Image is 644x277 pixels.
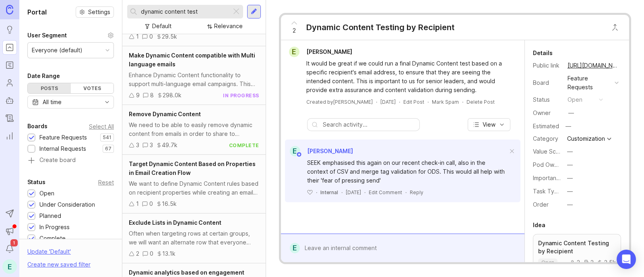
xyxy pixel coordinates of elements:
[129,179,259,197] div: We want to define Dynamic Content rules based on recipient properties while creating an email, ra...
[129,229,259,247] div: Often when targeting rows at certain groups, we will want an alternate row that everyone else wil...
[307,158,508,185] div: SEEK emphasised this again on our recent check-in call, also in the context of CSV and merge tag ...
[533,61,561,70] div: Public link
[607,19,623,35] button: Close button
[567,200,573,209] div: —
[150,91,154,100] div: 8
[27,260,91,269] div: Create new saved filter
[533,161,574,168] label: Pod Ownership
[583,260,594,265] div: 2
[567,160,573,169] div: —
[88,8,110,16] span: Settings
[533,48,553,58] div: Details
[533,109,561,117] div: Owner
[427,98,429,105] div: ·
[307,148,353,154] span: [PERSON_NAME]
[341,189,343,196] div: ·
[432,98,459,105] button: Mark Spam
[76,6,114,18] button: Settings
[380,98,396,105] a: [DATE]
[136,141,139,150] div: 3
[162,141,178,150] div: 49.7k
[316,189,317,196] div: ·
[306,59,508,94] div: It would be great if we could run a final Dynamic Content test based on a specific recipient's em...
[149,32,153,41] div: 0
[483,121,495,129] span: View
[570,260,580,265] div: 2
[533,148,564,155] label: Value Scale
[2,23,17,37] a: Ideas
[285,146,353,156] a: E[PERSON_NAME]
[567,174,573,183] div: —
[162,199,177,208] div: 16.5k
[162,32,177,41] div: 29.5k
[306,98,373,105] div: Created by [PERSON_NAME]
[2,40,17,55] a: Portal
[290,146,300,156] div: E
[364,189,365,196] div: ·
[136,91,140,100] div: 9
[289,47,299,57] div: E
[152,22,171,31] div: Default
[28,83,71,93] div: Posts
[39,144,86,153] div: Internal Requests
[410,189,423,196] div: Reply
[89,124,114,129] div: Select All
[376,98,377,105] div: ·
[27,121,47,131] div: Boards
[296,152,302,158] img: member badge
[27,31,67,40] div: User Segment
[129,219,221,226] span: Exclude Lists in Dynamic Content
[290,243,300,253] div: E
[39,211,61,220] div: Planned
[346,189,361,195] time: [DATE]
[129,160,256,176] span: Target Dynamic Content Based on Properties in Email Creation Flow
[284,47,359,57] a: E[PERSON_NAME]
[98,180,114,185] div: Reset
[39,223,70,232] div: In Progress
[533,134,561,143] div: Category
[567,147,573,156] div: —
[563,121,574,131] div: —
[533,201,549,208] label: Order
[541,259,554,266] p: open
[306,22,454,33] div: Dynamic Content Testing by Recipient
[565,60,621,71] a: [URL][DOMAIN_NAME]
[39,133,87,142] div: Feature Requests
[538,239,616,255] p: Dynamic Content Testing by Recipient
[2,129,17,143] a: Reporting
[2,111,17,125] a: Changelog
[617,250,636,269] div: Open Intercom Messenger
[229,142,259,149] div: complete
[27,71,60,81] div: Date Range
[2,259,17,274] button: E
[468,118,510,131] button: View
[129,111,201,117] span: Remove Dynamic Content
[533,123,559,129] div: Estimated
[306,48,352,55] span: [PERSON_NAME]
[380,99,396,105] time: [DATE]
[597,260,616,265] div: 2.5k
[136,199,139,208] div: 1
[27,247,71,260] div: Update ' Default '
[122,213,266,263] a: Exclude Lists in Dynamic ContentOften when targeting rows at certain groups, we will want an alte...
[2,206,17,221] button: Send to Autopilot
[2,242,17,256] button: Notifications
[533,174,563,181] label: Importance
[39,189,54,198] div: Open
[136,249,139,258] div: 2
[2,224,17,238] button: Announcements
[214,22,243,31] div: Relevance
[27,7,47,17] h1: Portal
[10,239,18,246] span: 1
[567,187,573,196] div: —
[150,141,153,150] div: 3
[2,58,17,72] a: Roadmaps
[403,98,424,105] div: Edit Post
[129,121,259,138] div: We need to be able to easily remove dynamic content from emails in order to share to Microsoft Te...
[32,46,83,55] div: Everyone (default)
[6,5,13,14] img: Canny Home
[533,95,561,104] div: Status
[323,120,415,129] input: Search activity...
[105,146,111,152] p: 67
